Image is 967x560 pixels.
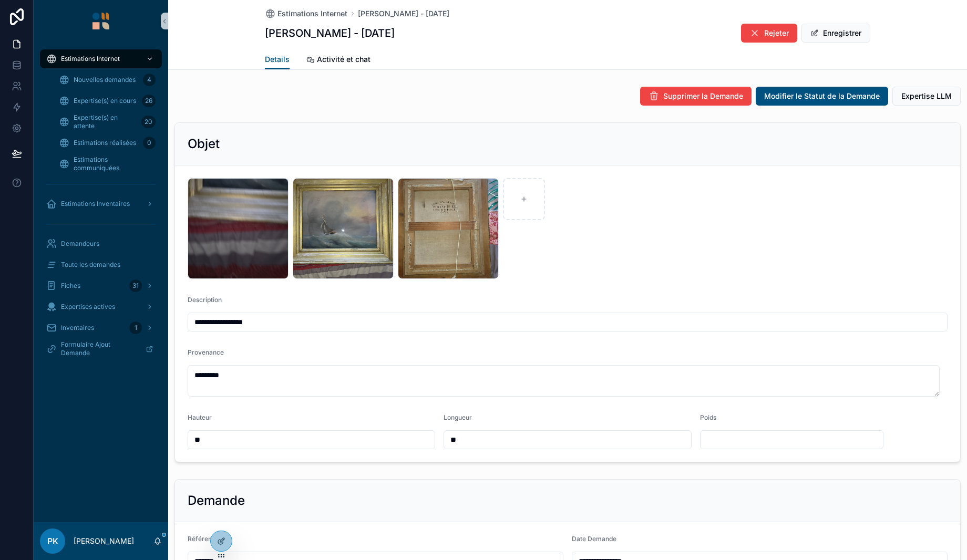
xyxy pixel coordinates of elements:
[892,87,961,106] button: Expertise LLM
[40,276,162,295] a: Fiches31
[40,49,162,68] a: Estimations Internet
[265,8,347,19] a: Estimations Internet
[901,91,952,101] span: Expertise LLM
[142,95,156,107] div: 26
[53,91,162,110] a: Expertise(s) en cours26
[572,535,616,543] span: Date Demande
[53,70,162,89] a: Nouvelles demandes4
[700,413,716,421] span: Poids
[74,97,136,105] span: Expertise(s) en cours
[74,76,136,84] span: Nouvelles demandes
[764,28,789,38] span: Rejeter
[40,194,162,213] a: Estimations Inventaires
[141,116,156,128] div: 20
[34,42,168,372] div: scrollable content
[265,50,290,70] a: Details
[74,113,137,130] span: Expertise(s) en attente
[74,139,136,147] span: Estimations réalisées
[188,136,220,152] h2: Objet
[61,55,120,63] span: Estimations Internet
[741,24,797,43] button: Rejeter
[129,279,142,292] div: 31
[188,492,245,509] h2: Demande
[53,154,162,173] a: Estimations communiquées
[444,413,472,421] span: Longueur
[663,91,743,101] span: Supprimer la Demande
[40,339,162,358] a: Formulaire Ajout Demande
[61,240,99,248] span: Demandeurs
[756,87,888,106] button: Modifier le Statut de la Demande
[764,91,880,101] span: Modifier le Statut de la Demande
[53,133,162,152] a: Estimations réalisées0
[40,297,162,316] a: Expertises actives
[74,536,134,546] p: [PERSON_NAME]
[47,535,58,547] span: PK
[265,54,290,65] span: Details
[74,155,151,172] span: Estimations communiquées
[143,137,156,149] div: 0
[92,13,109,29] img: App logo
[265,26,395,40] h1: [PERSON_NAME] - [DATE]
[61,324,94,332] span: Inventaires
[129,322,142,334] div: 1
[801,24,870,43] button: Enregistrer
[306,50,371,71] a: Activité et chat
[40,318,162,337] a: Inventaires1
[188,348,224,356] span: Provenance
[317,54,371,65] span: Activité et chat
[61,200,130,208] span: Estimations Inventaires
[277,8,347,19] span: Estimations Internet
[640,87,752,106] button: Supprimer la Demande
[40,234,162,253] a: Demandeurs
[61,303,115,311] span: Expertises actives
[61,261,120,269] span: Toute les demandes
[61,282,80,290] span: Fiches
[188,296,222,304] span: Description
[188,535,219,543] span: Référence
[61,340,137,357] span: Formulaire Ajout Demande
[358,8,449,19] a: [PERSON_NAME] - [DATE]
[143,74,156,86] div: 4
[40,255,162,274] a: Toute les demandes
[188,413,212,421] span: Hauteur
[53,112,162,131] a: Expertise(s) en attente20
